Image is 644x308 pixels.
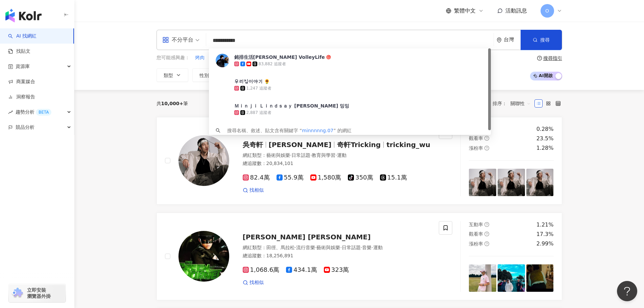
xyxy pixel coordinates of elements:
img: KOL Avatar [216,78,229,92]
span: · [310,152,312,158]
div: 共 筆 [157,101,188,106]
a: 商案媒合 [8,78,35,85]
span: 運動 [337,152,347,158]
iframe: Help Scout Beacon - Open [617,281,637,301]
div: 17.3% [536,231,554,238]
div: 2.99% [536,240,554,247]
div: 1.28% [536,144,554,152]
span: search [216,128,220,133]
img: KOL Avatar [178,135,229,186]
img: post-image [498,169,525,196]
span: question-circle [484,241,489,246]
span: 立即安裝 瀏覽器外掛 [27,287,51,299]
a: KOL Avatar吳奇軒[PERSON_NAME]奇軒Trickingtricking_wu網紅類型：藝術與娛樂·日常話題·教育與學習·運動總追蹤數：20,834,10182.4萬55.9萬1... [157,117,562,205]
div: 우리집이야기 🌻 [234,78,270,85]
span: · [335,152,337,158]
span: 性別 [199,73,209,78]
span: 您可能感興趣： [157,54,190,61]
span: 競品分析 [16,120,34,135]
span: 434.1萬 [286,266,317,274]
img: KOL Avatar [178,231,229,282]
span: 1,068.6萬 [243,266,280,274]
span: 觀看率 [469,231,483,237]
div: Ｍｉｎｊｉ Ｌｉｎｄｓａｙ [PERSON_NAME] 밍밍 [234,102,350,109]
span: [PERSON_NAME] [PERSON_NAME] [243,233,371,241]
a: 找貼文 [8,48,30,55]
span: 323萬 [324,266,349,274]
div: 1,247 追蹤者 [246,86,271,91]
span: 日常話題 [291,152,310,158]
img: post-image [526,169,554,196]
div: 總追蹤數 ： 20,834,101 [243,160,431,167]
span: 流行音樂 [296,245,315,250]
span: environment [497,38,502,43]
span: 日常話題 [342,245,361,250]
span: O [545,7,549,15]
button: 搜尋 [521,30,562,50]
img: post-image [469,264,496,292]
span: 烤肉 [195,54,205,61]
img: chrome extension [11,288,24,299]
div: 搜尋指引 [543,55,562,61]
div: 總追蹤數 ： 18,256,891 [243,253,431,259]
span: 漲粉率 [469,241,483,246]
span: 類型 [164,73,173,78]
span: 趨勢分析 [16,104,51,120]
span: [PERSON_NAME] [269,141,332,149]
span: question-circle [484,222,489,227]
span: 找相似 [249,187,264,194]
span: · [315,245,316,250]
div: 1.21% [536,221,554,229]
span: 搜尋 [540,37,550,43]
span: 音樂 [362,245,372,250]
span: 繁體中文 [454,7,476,15]
div: 0.28% [536,125,554,133]
div: BETA [36,109,51,116]
a: searchAI 找網紅 [8,33,37,40]
div: 銘排生活[PERSON_NAME] VolleyLife [234,54,325,61]
span: 藝術與娛樂 [316,245,340,250]
div: 網紅類型 ： [243,152,431,159]
div: 台灣 [504,37,521,43]
span: 15.1萬 [380,174,407,181]
a: 找相似 [243,279,264,286]
img: post-image [469,169,496,196]
div: 搜尋名稱、敘述、貼文含有關鍵字 “ ” 的網紅 [227,127,352,134]
span: · [372,245,373,250]
img: KOL Avatar [216,102,229,116]
a: 找相似 [243,187,264,194]
span: 關聯性 [510,98,531,109]
span: · [295,245,296,250]
span: · [340,245,341,250]
a: KOL Avatar[PERSON_NAME] [PERSON_NAME]網紅類型：田徑、馬拉松·流行音樂·藝術與娛樂·日常話題·音樂·運動總追蹤數：18,256,8911,068.6萬434.... [157,213,562,300]
span: tricking_wu [386,141,430,149]
span: 運動 [373,245,383,250]
span: minnnnng.07 [302,128,333,133]
span: 350萬 [348,174,373,181]
a: chrome extension立即安裝 瀏覽器外掛 [9,284,66,302]
span: 82.4萬 [243,174,270,181]
div: 83,882 追蹤者 [259,61,286,67]
span: 觀看率 [469,136,483,141]
img: post-image [526,264,554,292]
span: appstore [162,37,169,43]
span: question-circle [484,136,489,141]
img: logo [5,9,42,22]
div: 網紅類型 ： [243,244,431,251]
span: 1,580萬 [310,174,341,181]
span: 吳奇軒 [243,141,263,149]
img: KOL Avatar [216,54,229,67]
span: 活動訊息 [505,7,527,14]
span: question-circle [537,56,542,61]
div: 排序： [493,98,534,109]
span: 10,000+ [161,101,184,106]
span: 互動率 [469,222,483,227]
button: 性別 [192,68,224,82]
button: 烤肉 [195,54,205,62]
span: 田徑、馬拉松 [266,245,295,250]
span: · [361,245,362,250]
span: 找相似 [249,279,264,286]
img: post-image [498,264,525,292]
span: 藝術與娛樂 [266,152,290,158]
span: 資源庫 [16,59,30,74]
